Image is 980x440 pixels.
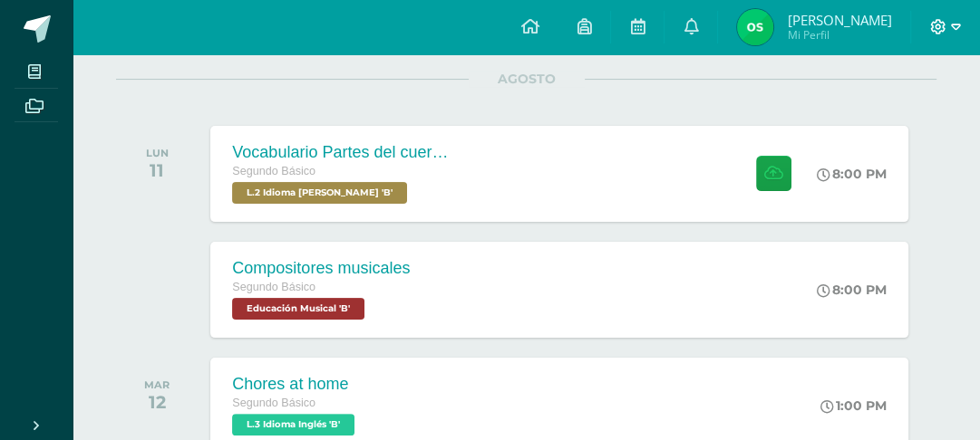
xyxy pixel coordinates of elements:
[232,143,450,162] div: Vocabulario Partes del cuerpo
[146,159,169,181] div: 11
[232,281,315,293] span: Segundo Básico
[787,11,891,29] span: [PERSON_NAME]
[146,147,169,159] div: LUN
[232,182,407,204] span: L.2 Idioma Maya Kaqchikel 'B'
[232,298,364,320] span: Educación Musical 'B'
[787,27,891,43] span: Mi Perfil
[817,282,887,298] div: 8:00 PM
[469,71,585,87] span: AGOSTO
[144,378,170,391] div: MAR
[232,414,354,435] span: L.3 Idioma Inglés 'B'
[232,259,410,278] div: Compositores musicales
[817,166,887,182] div: 8:00 PM
[232,397,315,409] span: Segundo Básico
[144,391,170,413] div: 12
[820,397,887,414] div: 1:00 PM
[232,165,315,177] span: Segundo Básico
[232,375,359,394] div: Chores at home
[737,9,773,45] img: 036dd00b21afbf8d7ade513cf52a3cbc.png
